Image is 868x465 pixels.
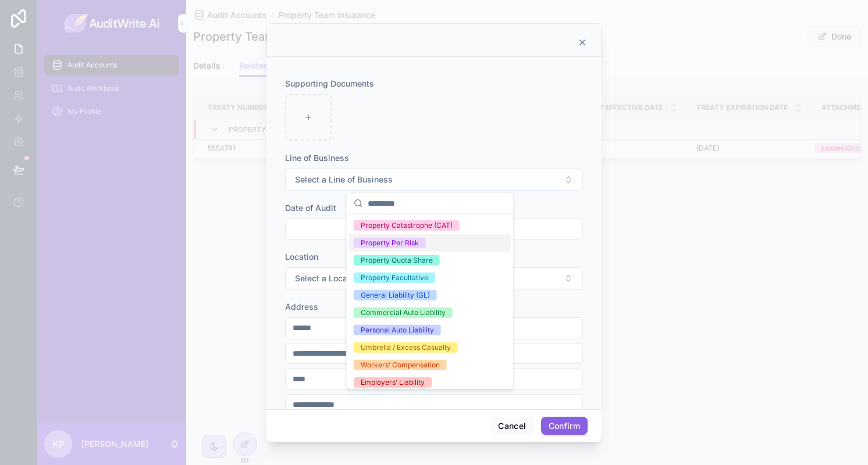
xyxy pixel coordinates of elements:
[361,377,425,388] div: Employers’ Liability
[285,153,349,163] span: Line of Business
[285,203,336,213] span: Date of Audit
[361,255,433,266] div: Property Quota Share
[361,273,428,283] div: Property Facultative
[361,220,453,231] div: Property Catastrophe (CAT)
[361,342,451,353] div: Umbrella / Excess Casualty
[285,78,374,88] span: Supporting Documents
[361,307,446,318] div: Commercial Auto Liability
[361,290,430,301] div: General Liability (GL)
[347,214,513,389] div: Suggestions
[361,238,419,248] div: Property Per Risk
[361,325,434,335] div: Personal Auto Liability
[285,169,583,191] button: Select Button
[285,267,583,289] button: Select Button
[490,417,533,435] button: Cancel
[541,417,588,435] button: Confirm
[361,360,440,370] div: Workers’ Compensation
[295,273,362,284] span: Select a Location
[285,302,318,312] span: Address
[285,252,318,262] span: Location
[295,174,393,185] span: Select a Line of Business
